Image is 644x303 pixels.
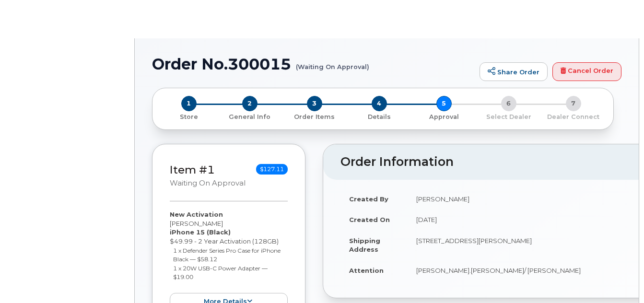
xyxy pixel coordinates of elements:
[282,111,347,121] a: 3 Order Items
[351,113,408,121] p: Details
[296,56,369,70] small: (Waiting On Approval)
[170,210,223,218] strong: New Activation
[349,195,388,203] strong: Created By
[349,216,390,223] strong: Created On
[347,111,411,121] a: 4 Details
[170,163,215,176] a: Item #1
[170,228,231,236] strong: iPhone 15 (Black)
[256,164,288,175] span: $127.11
[164,113,213,121] p: Store
[286,113,343,121] p: Order Items
[372,96,387,111] span: 4
[173,265,268,281] small: 1 x 20W USB-C Power Adapter — $19.00
[349,267,384,274] strong: Attention
[217,111,282,121] a: 2 General Info
[170,179,246,187] small: Waiting On Approval
[160,111,217,121] a: 1 Store
[242,96,258,111] span: 2
[349,237,380,254] strong: Shipping Address
[480,62,548,82] a: Share Order
[221,113,278,121] p: General Info
[307,96,322,111] span: 3
[152,56,475,72] h1: Order No.300015
[173,247,281,263] small: 1 x Defender Series Pro Case for iPhone Black — $58.12
[552,62,621,82] a: Cancel Order
[181,96,197,111] span: 1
